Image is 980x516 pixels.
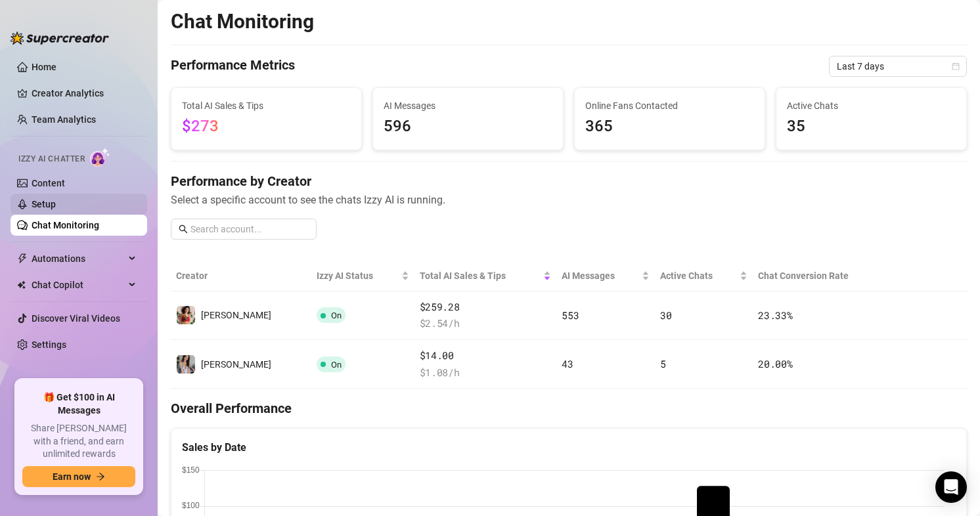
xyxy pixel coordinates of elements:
[182,117,219,135] span: $273
[660,269,737,283] span: Active Chats
[562,269,639,283] span: AI Messages
[935,471,967,503] div: Open Intercom Messenger
[420,299,552,315] span: $259.28
[171,399,967,418] h4: Overall Performance
[32,114,96,125] a: Team Analytics
[32,248,125,269] span: Automations
[177,306,195,324] img: maki
[171,9,314,34] h2: Chat Monitoring
[758,357,792,370] span: 20.00 %
[171,261,311,291] th: Creator
[32,220,99,230] a: Chat Monitoring
[660,309,671,322] span: 30
[17,280,26,290] img: Chat Copilot
[420,316,552,332] span: $ 2.54 /h
[556,261,655,291] th: AI Messages
[90,148,110,167] img: AI Chatter
[32,178,65,188] a: Content
[562,309,579,322] span: 553
[32,274,125,295] span: Chat Copilot
[32,199,56,209] a: Setup
[201,310,271,320] span: [PERSON_NAME]
[171,172,967,190] h4: Performance by Creator
[420,365,552,381] span: $ 1.08 /h
[837,56,959,76] span: Last 7 days
[22,391,135,417] span: 🎁 Get $100 in AI Messages
[171,192,967,208] span: Select a specific account to see the chats Izzy AI is running.
[787,98,956,113] span: Active Chats
[585,114,754,139] span: 365
[311,261,414,291] th: Izzy AI Status
[53,471,91,482] span: Earn now
[182,98,351,113] span: Total AI Sales & Tips
[331,311,342,320] span: On
[753,261,887,291] th: Chat Conversion Rate
[22,422,135,461] span: Share [PERSON_NAME] with a friend, and earn unlimited rewards
[414,261,557,291] th: Total AI Sales & Tips
[562,357,573,370] span: 43
[585,98,754,113] span: Online Fans Contacted
[420,269,541,283] span: Total AI Sales & Tips
[18,153,85,165] span: Izzy AI Chatter
[171,56,295,77] h4: Performance Metrics
[179,225,188,234] span: search
[420,348,552,364] span: $14.00
[952,62,960,70] span: calendar
[32,339,66,350] a: Settings
[660,357,666,370] span: 5
[96,472,105,481] span: arrow-right
[331,360,342,370] span: On
[384,114,552,139] span: 596
[177,355,195,374] img: Maki
[190,222,309,236] input: Search account...
[384,98,552,113] span: AI Messages
[17,253,28,264] span: thunderbolt
[32,313,120,324] a: Discover Viral Videos
[317,269,399,283] span: Izzy AI Status
[32,83,137,104] a: Creator Analytics
[22,466,135,487] button: Earn nowarrow-right
[201,359,271,370] span: [PERSON_NAME]
[787,114,956,139] span: 35
[11,32,109,45] img: logo-BBDzfeDw.svg
[655,261,753,291] th: Active Chats
[758,309,792,322] span: 23.33 %
[182,439,956,456] div: Sales by Date
[32,62,56,72] a: Home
